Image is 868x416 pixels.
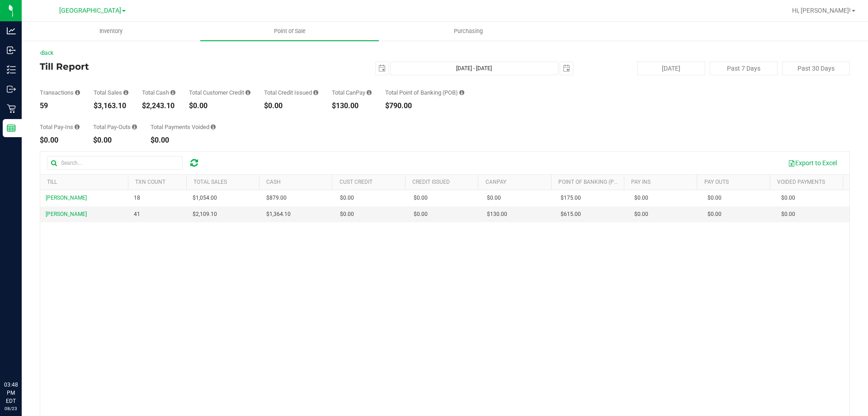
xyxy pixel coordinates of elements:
[634,210,648,219] span: $0.00
[379,22,557,41] a: Purchasing
[211,124,216,130] i: Sum of all voided payment transaction amounts (excluding tips and transaction fees) within the da...
[40,50,53,56] a: Back
[123,90,128,96] i: Sum of all successful, non-voided payment transaction amounts (excluding tips and transaction fee...
[4,405,18,412] p: 08/23
[704,179,729,185] a: Pay Outs
[40,102,80,110] div: 59
[637,62,705,75] button: [DATE]
[94,102,128,110] div: $3,163.10
[266,210,291,219] span: $1,364.10
[782,155,843,171] button: Export to Excel
[94,90,128,96] div: Total Sales
[708,210,722,219] span: $0.00
[9,344,36,371] iframe: Resource center
[142,102,175,110] div: $2,243.10
[266,179,281,185] a: Cash
[414,210,428,219] span: $0.00
[340,194,354,202] span: $0.00
[332,102,372,110] div: $130.00
[142,90,175,96] div: Total Cash
[40,137,80,144] div: $0.00
[135,179,165,185] a: TXN Count
[193,210,217,219] span: $2,109.10
[40,62,310,72] h4: Till Report
[487,210,507,219] span: $130.00
[412,179,450,185] a: Credit Issued
[7,65,16,74] inline-svg: Inventory
[561,210,581,219] span: $615.00
[40,124,80,130] div: Total Pay-Ins
[459,90,464,96] i: Sum of the successful, non-voided point-of-banking payment transaction amounts, both via payment ...
[487,194,501,202] span: $0.00
[189,102,250,110] div: $0.00
[93,137,137,144] div: $0.00
[4,381,18,405] p: 03:48 PM EDT
[634,194,648,202] span: $0.00
[376,62,388,75] span: select
[193,194,217,202] span: $1,054.00
[245,90,250,96] i: Sum of all successful, non-voided payment transaction amounts using account credit as the payment...
[340,179,373,185] a: Cust Credit
[561,194,581,202] span: $175.00
[486,179,506,185] a: CanPay
[266,194,287,202] span: $879.00
[560,62,573,75] span: select
[87,27,135,35] span: Inventory
[264,102,318,110] div: $0.00
[40,90,80,96] div: Transactions
[47,179,57,185] a: Till
[47,156,183,170] input: Search...
[193,179,227,185] a: Total Sales
[75,90,80,96] i: Count of all successful payment transactions, possibly including voids, refunds, and cash-back fr...
[132,124,137,130] i: Sum of all cash pay-outs removed from tills within the date range.
[414,194,428,202] span: $0.00
[200,22,379,41] a: Point of Sale
[781,194,795,202] span: $0.00
[710,62,778,75] button: Past 7 Days
[93,124,137,130] div: Total Pay-Outs
[7,46,16,55] inline-svg: Inbound
[385,90,464,96] div: Total Point of Banking (POB)
[792,7,851,14] span: Hi, [PERSON_NAME]!
[75,124,80,130] i: Sum of all cash pay-ins added to tills within the date range.
[631,179,651,185] a: Pay Ins
[22,22,200,41] a: Inventory
[7,26,16,35] inline-svg: Analytics
[170,90,175,96] i: Sum of all successful, non-voided cash payment transaction amounts (excluding tips and transactio...
[777,179,825,185] a: Voided Payments
[708,194,722,202] span: $0.00
[332,90,372,96] div: Total CanPay
[442,27,495,35] span: Purchasing
[367,90,372,96] i: Sum of all successful, non-voided payment transaction amounts using CanPay (as well as manual Can...
[7,124,16,133] inline-svg: Reports
[134,210,140,219] span: 41
[151,137,216,144] div: $0.00
[134,194,140,202] span: 18
[151,124,216,130] div: Total Payments Voided
[782,62,850,75] button: Past 30 Days
[7,85,16,94] inline-svg: Outbound
[340,210,354,219] span: $0.00
[59,7,121,14] span: [GEOGRAPHIC_DATA]
[262,27,318,35] span: Point of Sale
[313,90,318,96] i: Sum of all successful refund transaction amounts from purchase returns resulting in account credi...
[7,104,16,113] inline-svg: Retail
[46,211,87,217] span: [PERSON_NAME]
[189,90,250,96] div: Total Customer Credit
[264,90,318,96] div: Total Credit Issued
[385,102,464,110] div: $790.00
[558,179,623,185] a: Point of Banking (POB)
[46,195,87,201] span: [PERSON_NAME]
[781,210,795,219] span: $0.00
